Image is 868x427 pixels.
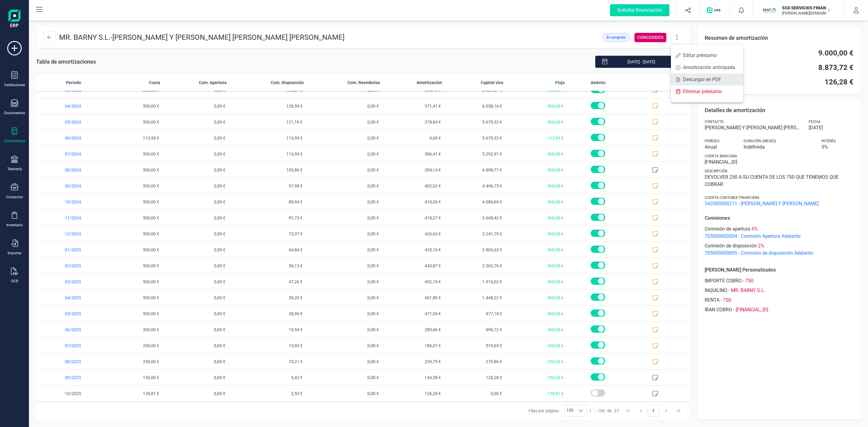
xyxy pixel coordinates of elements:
span: 500,00 € [101,210,163,226]
span: 0,00 € [306,386,382,401]
span: 27 [614,408,619,414]
span: Amortización [417,80,442,86]
img: Logo de OPS [707,7,723,13]
span: 0,00 € [306,98,382,114]
span: 0,00 € [306,114,382,130]
span: 0,00 € [306,210,382,226]
span: 126,28 € [825,77,854,87]
span: 05/2025 [36,306,101,322]
span: 144,58 € [382,370,445,385]
p: MR. BARNY S.L. - [59,33,344,42]
span: 0,00 € [163,162,229,178]
span: 2 % [758,242,764,250]
span: 03/2025 [36,274,101,290]
span: 4.496,75 € [445,178,506,194]
span: Anual [705,143,737,151]
span: Amortización anticipada [683,65,738,70]
span: 250,00 € [101,354,163,369]
span: 426,63 € [382,226,445,242]
button: Previous Page [635,405,646,416]
span: 13,93 € [229,338,307,353]
span: 0,00 € [163,290,229,306]
span: 500,00 € [101,242,163,258]
span: Comisión de disposición [705,242,757,250]
span: 410,06 € [382,194,445,210]
span: 500,00 € [101,258,163,274]
div: CONCEDIDOS [634,33,666,42]
span: 443,87 € [382,258,445,274]
span: Editar préstamo [683,53,738,58]
span: 471,04 € [382,306,445,322]
span: 500,00 € [101,290,163,306]
span: DEVOLVER 250 A SU CUENTA DE LOS 750 QUE TENEMOS QUE COBRAR [705,174,854,188]
span: 500,00 € [101,178,163,194]
span: 500,00 € [101,98,163,114]
span: 500,00 € [506,114,567,130]
span: 0,00 € [163,274,229,290]
span: 0,00 € [306,146,382,162]
span: 300,00 € [101,322,163,338]
div: Contactos [6,195,23,199]
div: Filas por página: [529,405,587,416]
span: 07/2025 [36,338,101,353]
span: 0,00 € [306,242,382,258]
span: 105,86 € [229,162,307,178]
span: 461,80 € [382,290,445,306]
span: Indefinida [744,143,814,151]
div: Tesorería [7,167,22,171]
span: 500,00 € [506,258,567,274]
span: 0,00 € [306,258,382,274]
span: Contacto [705,119,724,124]
span: Comisión de apertura [705,225,750,233]
span: 81,73 € [229,210,307,226]
span: Fecha [809,119,820,124]
span: 371,41 € [382,98,445,114]
span: 510,65 € [445,338,506,353]
span: 0,00 € [163,130,229,146]
span: 4 % [751,225,758,233]
span: 977,18 € [445,306,506,322]
span: 280,46 € [382,322,445,338]
span: 6.058,16 € [445,98,506,114]
span: 378,84 € [382,114,445,130]
span: 5.679,32 € [445,130,506,146]
span: Com. Disposición [271,80,304,86]
div: - [705,297,854,304]
span: [FINANCIAL_ID] [705,159,854,166]
span: 500,00 € [101,114,163,130]
span: 435,16 € [382,242,445,258]
span: 128,81 € [506,386,567,401]
span: 128,59 € [229,98,307,114]
div: Importar [8,251,22,256]
button: Last Page [673,405,685,416]
span: RENTA [705,297,719,304]
span: Descargar en PDF [683,77,738,82]
span: 500,00 € [506,98,567,114]
span: 500,00 € [506,210,567,226]
span: Período [705,139,719,143]
span: 10/2025 [36,386,101,401]
span: 121,16 € [229,114,307,130]
span: 394,14 € [382,162,445,178]
span: 0,00 € [306,290,382,306]
span: 500,00 € [101,274,163,290]
span: Interés [822,139,836,143]
span: Com. Reembolso [348,80,380,86]
span: 0,00 € [163,194,229,210]
span: 402,02 € [382,178,445,194]
span: 0,00 € [306,322,382,338]
span: 08/2025 [36,354,101,369]
span: 11/2024 [36,210,101,226]
span: 0,00 € [163,306,229,322]
img: Logo Finanedi [8,10,20,29]
span: 418,27 € [382,210,445,226]
span: Duración (MESES) [744,139,776,143]
span: 4.086,69 € [445,194,506,210]
span: 12/2024 [36,226,101,242]
span: [PERSON_NAME] Y [PERSON_NAME] [PERSON_NAME] [PERSON_NAME] [112,33,344,42]
span: 100 [598,408,605,414]
span: 0,00 € [163,354,229,369]
span: Asiento [591,80,605,86]
button: Page 1 [648,405,659,416]
span: INQUILINO [705,287,727,294]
